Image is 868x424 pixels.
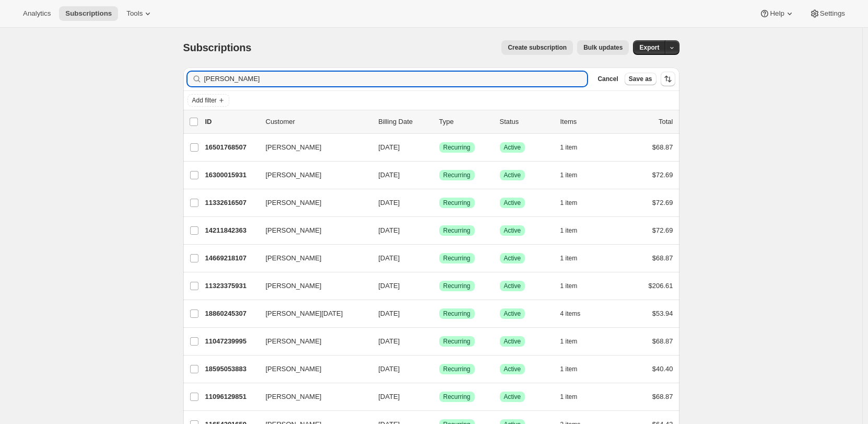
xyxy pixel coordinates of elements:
div: 16300015931[PERSON_NAME][DATE]SuccessRecurringSuccessActive1 item$72.69 [205,168,673,182]
span: 1 item [560,199,578,207]
span: Recurring [443,393,471,401]
span: Recurring [443,171,471,179]
div: IDCustomerBilling DateTypeStatusItemsTotal [205,117,673,127]
button: [PERSON_NAME][DATE] [260,305,364,322]
button: Help [753,6,801,21]
span: Active [504,254,521,262]
span: [DATE] [379,226,400,234]
span: Active [504,310,521,318]
button: Analytics [17,6,57,21]
div: 11323375931[PERSON_NAME][DATE]SuccessRecurringSuccessActive1 item$206.61 [205,279,673,293]
div: Items [560,117,613,127]
div: 16501768507[PERSON_NAME][DATE]SuccessRecurringSuccessActive1 item$68.87 [205,140,673,155]
span: Recurring [443,254,471,262]
button: 1 item [560,223,589,238]
span: [PERSON_NAME] [266,225,322,236]
button: Settings [803,6,851,21]
button: [PERSON_NAME] [260,194,364,211]
p: 16501768507 [205,142,257,153]
span: 1 item [560,365,578,373]
p: 11332616507 [205,198,257,208]
p: 11096129851 [205,392,257,402]
div: 11332616507[PERSON_NAME][DATE]SuccessRecurringSuccessActive1 item$72.69 [205,196,673,210]
button: [PERSON_NAME] [260,361,364,377]
button: [PERSON_NAME] [260,222,364,239]
span: [PERSON_NAME] [266,281,322,291]
p: 16300015931 [205,170,257,180]
span: Create subscription [508,43,567,52]
div: 14211842363[PERSON_NAME][DATE]SuccessRecurringSuccessActive1 item$72.69 [205,223,673,238]
button: [PERSON_NAME] [260,278,364,294]
span: Save as [629,75,652,83]
button: 1 item [560,279,589,293]
div: 11096129851[PERSON_NAME][DATE]SuccessRecurringSuccessActive1 item$68.87 [205,389,673,404]
span: $68.87 [652,393,673,400]
span: $72.69 [652,171,673,179]
p: 14211842363 [205,225,257,236]
span: [DATE] [379,365,400,373]
span: 1 item [560,171,578,179]
button: Sort the results [661,72,675,86]
span: [DATE] [379,171,400,179]
span: $68.87 [652,143,673,151]
button: Subscriptions [59,6,118,21]
span: Active [504,365,521,373]
span: Cancel [597,75,618,83]
p: Billing Date [379,117,431,127]
span: Active [504,199,521,207]
span: 1 item [560,143,578,152]
span: Recurring [443,199,471,207]
div: Type [439,117,491,127]
span: [PERSON_NAME] [266,336,322,347]
span: Active [504,337,521,346]
button: Create subscription [501,40,573,55]
span: [PERSON_NAME] [266,392,322,402]
button: Cancel [593,73,622,85]
span: Active [504,143,521,152]
p: 11323375931 [205,281,257,291]
button: [PERSON_NAME] [260,250,364,267]
span: $68.87 [652,254,673,262]
span: Export [639,43,659,52]
button: [PERSON_NAME] [260,167,364,184]
span: 1 item [560,337,578,346]
p: Customer [266,117,370,127]
button: 1 item [560,168,589,182]
button: Save as [625,73,656,85]
span: [PERSON_NAME] [266,142,322,153]
span: Recurring [443,143,471,152]
button: 1 item [560,334,589,349]
span: 1 item [560,226,578,235]
span: [DATE] [379,199,400,207]
span: Recurring [443,337,471,346]
span: Tools [126,9,143,18]
span: Help [770,9,784,18]
button: [PERSON_NAME] [260,139,364,156]
button: 1 item [560,251,589,266]
button: [PERSON_NAME] [260,388,364,405]
div: 18860245307[PERSON_NAME][DATE][DATE]SuccessRecurringSuccessActive4 items$53.94 [205,306,673,321]
span: Active [504,226,521,235]
span: [DATE] [379,282,400,290]
span: [DATE] [379,254,400,262]
span: Analytics [23,9,51,18]
span: $72.69 [652,226,673,234]
span: Recurring [443,226,471,235]
div: 11047239995[PERSON_NAME][DATE]SuccessRecurringSuccessActive1 item$68.87 [205,334,673,349]
span: Subscriptions [183,42,252,53]
button: Export [633,40,665,55]
span: $53.94 [652,310,673,317]
span: Bulk updates [583,43,623,52]
p: 18595053883 [205,364,257,374]
span: Subscriptions [65,9,112,18]
div: 18595053883[PERSON_NAME][DATE]SuccessRecurringSuccessActive1 item$40.40 [205,362,673,376]
div: 14669218107[PERSON_NAME][DATE]SuccessRecurringSuccessActive1 item$68.87 [205,251,673,266]
span: Recurring [443,365,471,373]
span: $68.87 [652,337,673,345]
span: Recurring [443,310,471,318]
button: Add filter [187,94,229,107]
span: [PERSON_NAME] [266,253,322,263]
button: [PERSON_NAME] [260,333,364,350]
button: 1 item [560,140,589,155]
input: Filter subscribers [204,72,588,86]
